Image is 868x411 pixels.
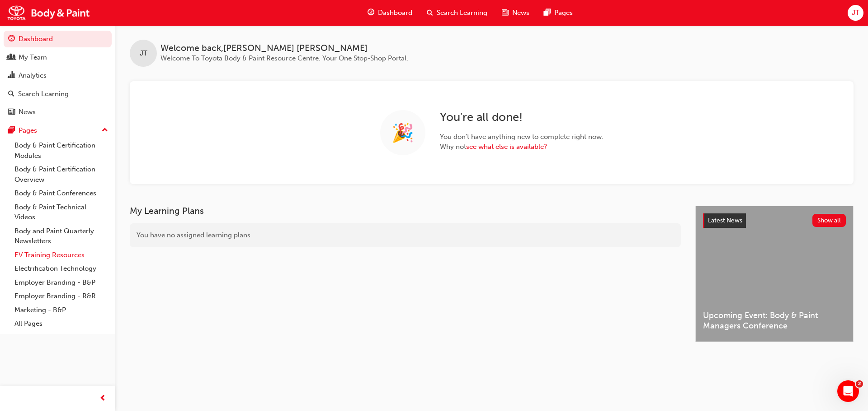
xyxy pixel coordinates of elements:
[703,213,846,228] a: Latest NewsShow all
[378,8,412,18] span: Dashboard
[19,52,47,63] div: My Team
[11,248,112,262] a: EV Training Resources
[420,4,495,22] a: search-iconSearch Learning
[11,200,112,224] a: Body & Paint Technical Videos
[368,7,374,18] span: guage-icon
[130,206,681,216] h3: My Learning Plans
[392,128,414,138] span: 🎉
[4,122,112,139] button: Pages
[848,5,863,21] button: JT
[812,214,846,227] button: Show all
[4,104,112,120] a: News
[502,7,509,18] span: news-icon
[11,186,112,200] a: Body & Paint Conferences
[544,7,551,18] span: pages-icon
[19,70,47,81] div: Analytics
[11,139,112,162] a: Body & Paint Certification Modules
[427,7,433,18] span: search-icon
[8,35,15,43] span: guage-icon
[130,223,681,247] div: You have no assigned learning plans
[11,276,112,290] a: Employer Branding - B&P
[837,380,859,402] iframe: Intercom live chat
[102,125,108,136] span: up-icon
[466,143,547,151] a: see what else is available?
[440,132,604,142] span: You don ' t have anything new to complete right now.
[8,108,15,116] span: news-icon
[695,206,854,342] a: Latest NewsShow allUpcoming Event: Body & Paint Managers Conference
[5,3,93,23] img: Trak
[11,262,112,276] a: Electrification Technology
[8,127,15,135] span: pages-icon
[440,142,604,152] span: Why not
[19,125,37,136] div: Pages
[4,86,112,102] a: Search Learning
[160,43,408,54] span: Welcome back , [PERSON_NAME] [PERSON_NAME]
[537,4,580,22] a: pages-iconPages
[140,48,147,59] span: JT
[11,303,112,317] a: Marketing - B&P
[8,72,15,80] span: chart-icon
[4,31,112,47] a: Dashboard
[8,90,14,98] span: search-icon
[703,310,846,331] span: Upcoming Event: Body & Paint Managers Conference
[11,224,112,248] a: Body and Paint Quarterly Newsletters
[4,29,112,122] button: DashboardMy TeamAnalyticsSearch LearningNews
[11,317,112,331] a: All Pages
[856,380,863,388] span: 2
[708,217,742,224] span: Latest News
[852,8,859,18] span: JT
[554,8,573,18] span: Pages
[18,89,69,99] div: Search Learning
[19,107,36,117] div: News
[11,162,112,186] a: Body & Paint Certification Overview
[360,4,420,22] a: guage-iconDashboard
[512,8,529,18] span: News
[160,54,408,62] span: Welcome To Toyota Body & Paint Resource Centre. Your One Stop-Shop Portal.
[4,67,112,84] a: Analytics
[4,49,112,66] a: My Team
[11,289,112,303] a: Employer Branding - R&R
[437,8,487,18] span: Search Learning
[440,110,604,125] h2: You ' re all done!
[8,54,15,62] span: people-icon
[99,393,106,404] span: prev-icon
[495,4,537,22] a: news-iconNews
